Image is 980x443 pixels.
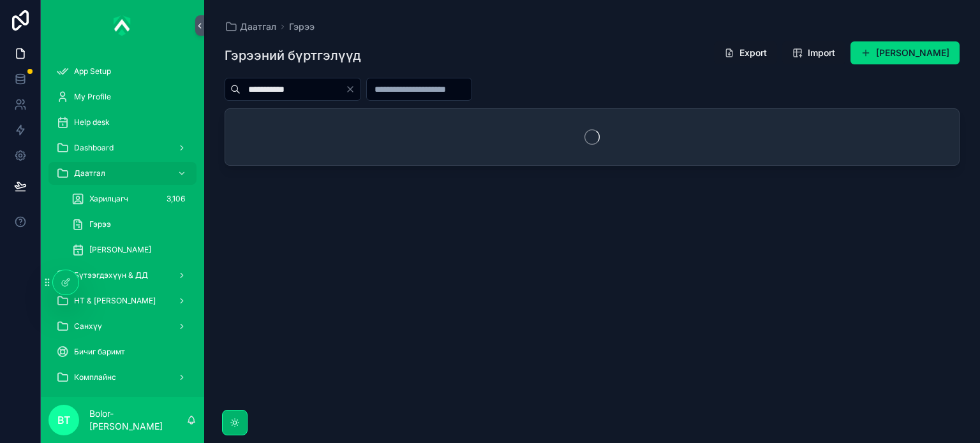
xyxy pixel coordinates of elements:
[48,340,197,363] a: Бичиг баримт
[74,296,156,306] span: НТ & [PERSON_NAME]
[114,15,131,36] img: App logo
[89,245,151,255] span: [PERSON_NAME]
[48,111,197,134] a: Help desk
[64,238,197,261] a: [PERSON_NAME]
[48,85,197,108] a: My Profile
[163,191,189,207] div: 3,106
[345,84,360,94] button: Clear
[57,412,70,428] span: BT
[89,194,128,204] span: Харилцагч
[714,41,777,64] button: Export
[850,41,960,64] button: [PERSON_NAME]
[782,41,845,64] button: Import
[74,92,111,102] span: My Profile
[41,51,204,397] div: scrollable content
[74,143,114,153] span: Dashboard
[48,315,197,338] a: Санхүү
[89,407,186,433] p: Bolor-[PERSON_NAME]
[48,162,197,185] a: Даатгал
[89,219,111,229] span: Гэрээ
[64,213,197,236] a: Гэрээ
[74,347,125,357] span: Бичиг баримт
[74,372,116,382] span: Комплайнс
[64,187,197,210] a: Харилцагч3,106
[74,66,111,76] span: App Setup
[225,20,276,33] a: Даатгал
[48,289,197,312] a: НТ & [PERSON_NAME]
[240,20,276,33] span: Даатгал
[808,47,835,59] span: Import
[225,47,361,64] h1: Гэрээний бүртгэлүүд
[48,264,197,287] a: Бүтээгдэхүүн & ДД
[74,321,102,331] span: Санхүү
[48,366,197,389] a: Комплайнс
[74,270,148,280] span: Бүтээгдэхүүн & ДД
[74,117,110,127] span: Help desk
[48,136,197,159] a: Dashboard
[74,168,105,178] span: Даатгал
[289,20,315,33] a: Гэрээ
[48,60,197,83] a: App Setup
